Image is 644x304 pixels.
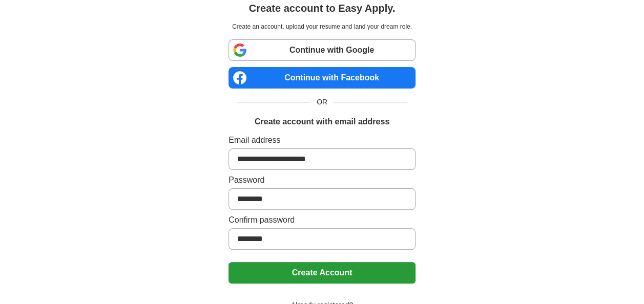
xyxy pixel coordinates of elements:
[255,116,389,128] h1: Create account with email address
[228,262,416,284] button: Create Account
[228,174,416,186] label: Password
[231,22,413,31] p: Create an account, upload your resume and land your dream role.
[228,214,416,226] label: Confirm password
[249,1,396,16] h1: Create account to Easy Apply.
[228,39,416,61] a: Continue with Google
[310,97,334,107] span: OR
[228,134,416,146] label: Email address
[228,67,416,89] a: Continue with Facebook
